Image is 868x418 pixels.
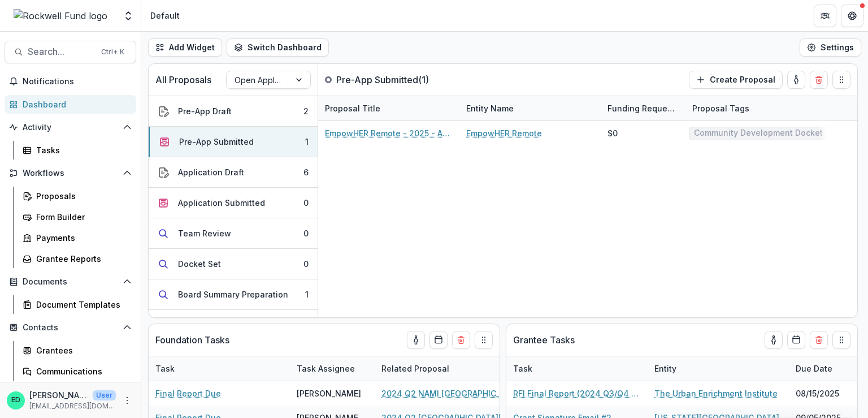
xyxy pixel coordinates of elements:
[336,73,429,87] p: Pre-App Submitted ( 1 )
[18,229,136,247] a: Payments
[18,249,136,268] a: Grantee Reports
[318,96,459,120] div: Proposal Title
[5,41,136,63] button: Search...
[36,344,127,356] div: Grantees
[787,331,805,349] button: Calendar
[325,127,453,139] a: EmpowHER Remote - 2025 - Application Request Form - Education
[149,218,318,249] button: Team Review0
[290,363,362,374] div: Task Assignee
[23,77,132,87] span: Notifications
[14,9,107,23] img: Rockwell Fund logo
[5,318,136,337] button: Open Contacts
[303,166,309,178] div: 6
[787,71,805,89] button: toggle-assigned-to-me
[23,123,118,132] span: Activity
[227,38,329,57] button: Switch Dashboard
[381,387,509,399] a: 2024 Q2 NAMI [GEOGRAPHIC_DATA]
[18,141,136,160] a: Tasks
[466,127,542,139] a: EmpowHER Remote
[607,127,618,139] div: $0
[5,95,136,114] a: Dashboard
[149,188,318,218] button: Application Submitted0
[120,5,136,27] button: Open entity switcher
[93,390,116,400] p: User
[407,331,425,349] button: toggle-assigned-to-me
[375,356,516,381] div: Related Proposal
[36,232,127,244] div: Payments
[23,323,118,333] span: Contacts
[120,394,134,407] button: More
[155,333,229,347] p: Foundation Tasks
[694,128,823,138] span: Community Development Docket
[18,362,136,381] a: Communications
[601,96,685,120] div: Funding Requested
[149,356,290,381] div: Task
[18,208,136,226] a: Form Builder
[155,73,211,87] p: All Proposals
[810,71,828,89] button: Delete card
[18,295,136,314] a: Document Templates
[765,331,783,349] button: toggle-assigned-to-me
[36,211,127,223] div: Form Builder
[99,46,127,58] div: Ctrl + K
[303,258,309,270] div: 0
[814,5,836,27] button: Partners
[149,249,318,279] button: Docket Set0
[689,71,783,89] button: Create Proposal
[36,299,127,311] div: Document Templates
[685,102,756,114] div: Proposal Tags
[789,363,839,374] div: Due Date
[513,387,641,399] a: RFI Final Report (2024 Q3/Q4 Grantees)
[841,5,863,27] button: Get Help
[178,258,221,270] div: Docket Set
[178,166,244,178] div: Application Draft
[149,127,318,157] button: Pre-App Submitted1
[36,365,127,377] div: Communications
[28,46,94,57] span: Search...
[459,96,601,120] div: Entity Name
[429,331,448,349] button: Calendar
[178,197,265,209] div: Application Submitted
[475,331,493,349] button: Drag
[5,164,136,182] button: Open Workflows
[506,356,648,381] div: Task
[18,341,136,360] a: Grantees
[155,387,221,399] a: Final Report Due
[459,102,520,114] div: Entity Name
[179,136,254,148] div: Pre-App Submitted
[290,356,375,381] div: Task Assignee
[18,187,136,205] a: Proposals
[832,71,850,89] button: Drag
[648,363,683,374] div: Entity
[29,389,88,401] p: [PERSON_NAME]
[832,331,850,349] button: Drag
[148,38,222,57] button: Add Widget
[685,96,827,120] div: Proposal Tags
[297,387,361,399] div: [PERSON_NAME]
[648,356,789,381] div: Entity
[5,273,136,291] button: Open Documents
[178,288,288,300] div: Board Summary Preparation
[601,102,685,114] div: Funding Requested
[800,38,861,57] button: Settings
[36,144,127,156] div: Tasks
[149,157,318,188] button: Application Draft6
[23,277,118,287] span: Documents
[513,333,575,347] p: Grantee Tasks
[36,253,127,265] div: Grantee Reports
[23,169,118,178] span: Workflows
[150,10,180,21] div: Default
[178,227,231,239] div: Team Review
[23,98,127,110] div: Dashboard
[29,401,116,411] p: [EMAIL_ADDRESS][DOMAIN_NAME]
[305,288,309,300] div: 1
[452,331,470,349] button: Delete card
[654,387,778,399] a: The Urban Enrichment Institute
